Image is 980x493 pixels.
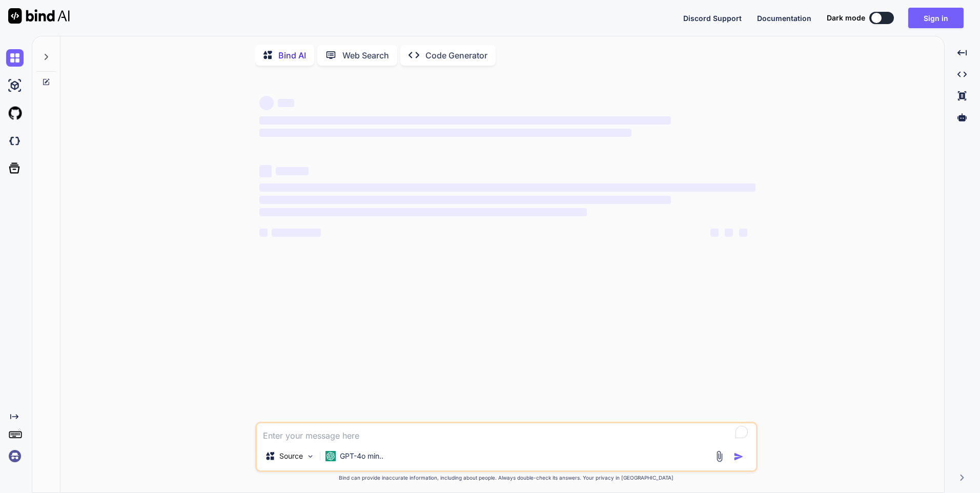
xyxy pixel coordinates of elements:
span: ‌ [259,208,587,216]
span: Documentation [757,14,811,23]
img: Pick Models [306,452,315,461]
img: ai-studio [6,77,24,94]
span: ‌ [259,183,756,192]
span: ‌ [259,165,272,177]
button: Documentation [757,13,811,24]
span: ‌ [272,229,321,237]
span: Discord Support [683,14,742,23]
span: ‌ [259,96,274,110]
span: ‌ [259,116,671,125]
span: ‌ [710,229,719,237]
span: ‌ [278,99,294,107]
p: Source [279,451,303,461]
img: Bind AI [8,8,70,24]
span: Dark mode [827,13,865,23]
span: ‌ [739,229,747,237]
span: ‌ [725,229,733,237]
button: Sign in [908,8,964,28]
span: ‌ [259,129,631,137]
img: darkCloudIdeIcon [6,132,24,150]
p: Bind can provide inaccurate information, including about people. Always double-check its answers.... [255,474,758,482]
span: ‌ [276,167,309,175]
img: GPT-4o mini [325,451,336,461]
img: githubLight [6,105,24,122]
textarea: To enrich screen reader interactions, please activate Accessibility in Grammarly extension settings [257,423,756,442]
img: signin [6,447,24,465]
span: ‌ [259,196,671,204]
img: attachment [713,450,725,462]
p: GPT-4o min.. [340,451,383,461]
img: icon [733,451,744,462]
button: Discord Support [683,13,742,24]
p: Code Generator [425,49,487,61]
p: Web Search [342,49,389,61]
span: ‌ [259,229,268,237]
img: chat [6,49,24,67]
p: Bind AI [278,49,306,61]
